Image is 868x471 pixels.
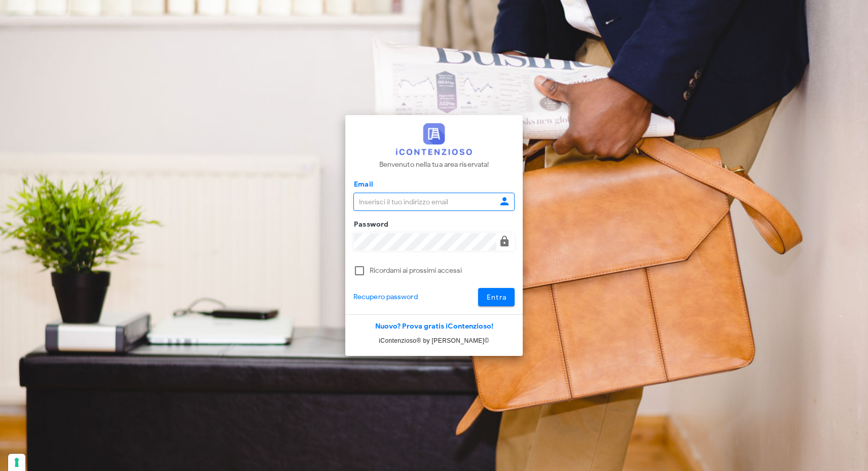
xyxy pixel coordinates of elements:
label: Password [351,220,389,230]
a: Nuovo? Prova gratis iContenzioso! [375,322,493,331]
input: Inserisci il tuo indirizzo email [354,193,496,210]
button: Entra [478,288,515,306]
p: iContenzioso® by [PERSON_NAME]© [345,336,523,346]
button: Le tue preferenze relative al consenso per le tecnologie di tracciamento [8,454,25,471]
label: Email [351,179,373,190]
p: Benvenuto nella tua area riservata! [379,159,489,170]
a: Recupero password [353,292,418,303]
label: Ricordami ai prossimi accessi [370,266,515,276]
span: Entra [486,293,507,302]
